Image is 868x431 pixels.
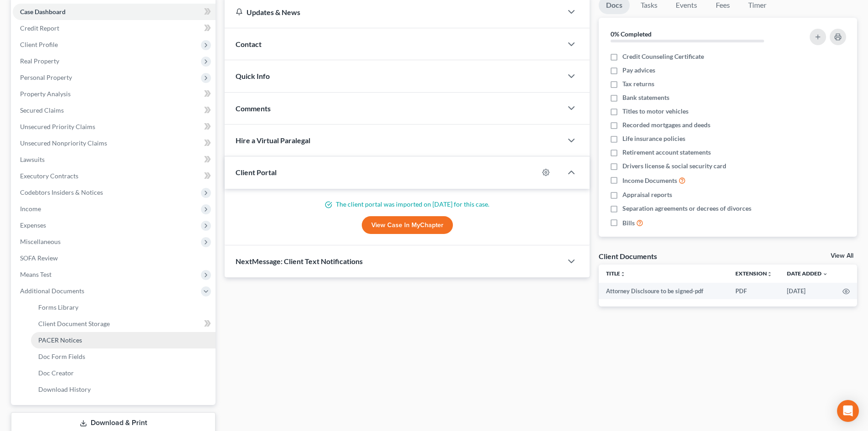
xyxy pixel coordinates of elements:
span: Recorded mortgages and deeds [622,120,710,130]
a: Download History [31,381,216,398]
span: Income Documents [622,176,677,185]
i: unfold_more [767,271,772,277]
span: Titles to motor vehicles [622,107,688,116]
span: Quick Info [236,72,270,80]
div: Open Intercom Messenger [837,400,859,422]
a: Date Added expand_more [787,270,828,277]
span: Appraisal reports [622,190,672,199]
a: Extensionunfold_more [735,270,772,277]
span: SOFA Review [20,254,58,262]
span: Secured Claims [20,106,64,114]
span: Separation agreements or decrees of divorces [622,204,751,213]
span: Life insurance policies [622,134,685,143]
span: Income [20,205,41,213]
a: Unsecured Priority Claims [13,119,216,135]
span: Tax returns [622,79,654,88]
span: Retirement account statements [622,148,711,157]
a: Client Document Storage [31,316,216,332]
span: Property Analysis [20,90,71,98]
a: Unsecured Nonpriority Claims [13,135,216,151]
span: Lawsuits [20,156,45,163]
span: Bills [622,218,635,228]
span: Drivers license & social security card [622,161,726,171]
a: Lawsuits [13,151,216,168]
span: Comments [236,104,271,113]
a: Case Dashboard [13,4,216,20]
span: Bank statements [622,93,669,102]
span: Doc Creator [38,369,74,377]
td: Attorney Disclsoure to be signed-pdf [599,283,728,299]
a: SOFA Review [13,250,216,266]
i: expand_more [822,271,828,277]
span: Executory Contracts [20,172,78,180]
span: Pay advices [622,66,655,75]
span: Credit Report [20,24,59,32]
span: Client Profile [20,41,58,48]
a: Doc Form Fields [31,348,216,365]
a: Property Analysis [13,86,216,102]
span: Forms Library [38,303,78,311]
span: Real Property [20,57,59,65]
a: Titleunfold_more [606,270,626,277]
div: Client Documents [599,251,657,261]
strong: 0% Completed [611,30,652,38]
span: Doc Form Fields [38,353,85,360]
span: Expenses [20,221,46,229]
span: Client Document Storage [38,320,110,327]
p: The client portal was imported on [DATE] for this case. [236,200,579,209]
td: [DATE] [780,283,835,299]
a: View Case in MyChapter [362,216,453,234]
span: Client Portal [236,168,277,177]
span: Additional Documents [20,287,84,295]
a: PACER Notices [31,332,216,348]
span: PACER Notices [38,336,82,344]
a: Doc Creator [31,365,216,381]
span: Hire a Virtual Paralegal [236,136,310,145]
span: Means Test [20,270,51,278]
a: Executory Contracts [13,168,216,184]
span: Contact [236,40,262,48]
a: View All [831,253,853,259]
i: unfold_more [620,271,626,277]
span: NextMessage: Client Text Notifications [236,257,363,265]
span: Personal Property [20,73,72,81]
a: Forms Library [31,299,216,316]
span: Credit Counseling Certificate [622,52,704,61]
span: Miscellaneous [20,238,61,245]
span: Case Dashboard [20,8,66,16]
span: Codebtors Insiders & Notices [20,188,103,196]
a: Credit Report [13,20,216,36]
a: Secured Claims [13,102,216,119]
div: Updates & News [236,7,551,17]
span: Unsecured Nonpriority Claims [20,139,107,147]
span: Unsecured Priority Claims [20,123,95,130]
td: PDF [728,283,780,299]
span: Download History [38,385,91,393]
